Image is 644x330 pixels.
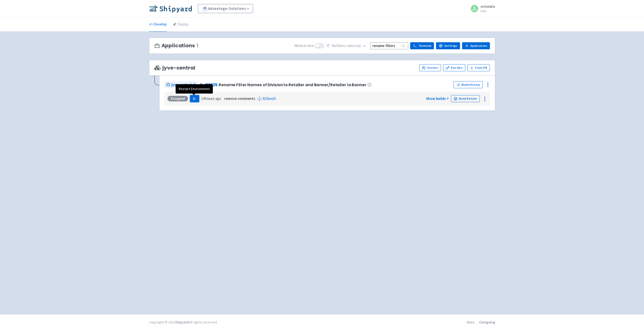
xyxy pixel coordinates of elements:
[171,82,192,88] span: jyve-central
[149,5,192,13] img: Shipyard logo
[332,43,361,49] span: No filter s
[453,81,483,88] a: Build History
[175,320,189,324] a: Shipyard
[149,17,167,32] a: Develop
[481,9,495,13] small: User
[164,81,198,88] a: jyve-central
[224,96,255,101] strong: remove comments
[481,4,495,9] span: entiolahx
[451,95,480,102] a: Build Details
[149,320,218,325] div: Copyright © 2025 All rights reserved.
[196,43,198,49] span: 1
[204,82,218,87] a: #2025
[467,64,490,71] button: From PR
[410,42,434,49] a: Terminal
[443,64,465,71] a: Env Vars
[436,42,460,49] a: Settings
[190,95,199,102] button: Play
[198,4,253,13] a: Advantage-Solutions
[426,96,449,101] a: Show builds +
[219,83,366,87] span: Rename Filter Names of Division to Retailer and Banner/Retailer to Banner
[462,42,490,49] a: Application
[479,320,495,324] a: Changelog
[168,96,188,101] div: Stopped
[154,43,198,49] h3: Applications
[201,96,221,101] time: 14 hours ago
[263,96,276,101] a: 615bed3
[347,43,361,48] span: selected
[419,64,441,71] a: Visitors
[173,17,189,32] a: Deploy
[294,43,314,49] span: Minimal view
[370,42,408,49] input: Search...
[154,65,195,71] span: jyve-central
[467,5,495,13] a: entiolahx User
[467,320,474,324] a: Docs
